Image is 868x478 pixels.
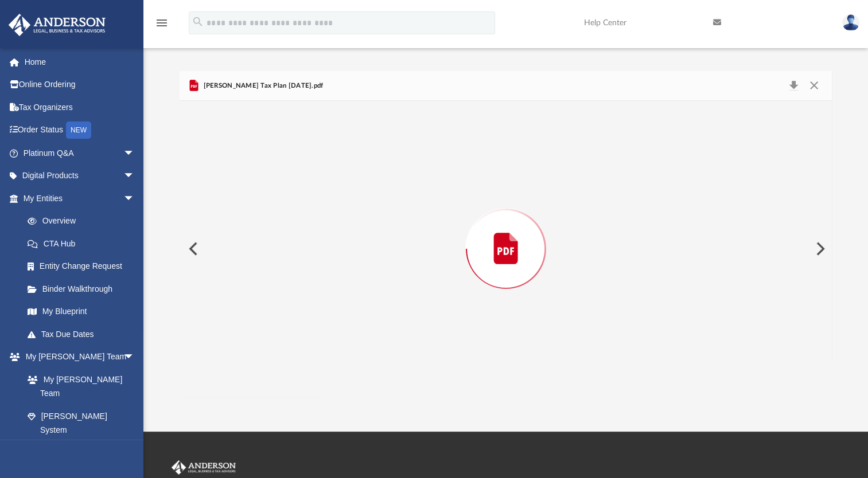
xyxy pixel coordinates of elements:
[201,81,323,91] span: [PERSON_NAME] Tax Plan [DATE].pdf
[8,187,152,210] a: My Entitiesarrow_drop_down
[783,78,804,94] button: Download
[16,405,146,441] a: [PERSON_NAME] System
[8,96,152,119] a: Tax Organizers
[123,142,146,165] span: arrow_drop_down
[123,346,146,369] span: arrow_drop_down
[192,15,204,28] i: search
[169,460,238,475] img: Anderson Advisors Platinum Portal
[16,368,141,405] a: My [PERSON_NAME] Team
[16,255,152,278] a: Entity Change Request
[16,210,152,233] a: Overview
[180,71,832,397] div: Preview
[8,346,146,369] a: My [PERSON_NAME] Teamarrow_drop_down
[8,142,152,164] a: Platinum Q&Aarrow_drop_down
[16,232,152,255] a: CTA Hub
[123,187,146,210] span: arrow_drop_down
[155,22,169,30] a: menu
[8,73,152,96] a: Online Ordering
[842,14,859,31] img: User Pic
[803,78,824,94] button: Close
[8,164,152,187] a: Digital Productsarrow_drop_down
[155,16,169,30] i: menu
[8,50,152,73] a: Home
[16,277,152,300] a: Binder Walkthrough
[123,164,146,188] span: arrow_drop_down
[66,122,91,139] div: NEW
[180,233,205,265] button: Previous File
[16,300,146,323] a: My Blueprint
[807,233,832,265] button: Next File
[5,14,109,36] img: Anderson Advisors Platinum Portal
[16,323,152,346] a: Tax Due Dates
[8,119,152,142] a: Order StatusNEW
